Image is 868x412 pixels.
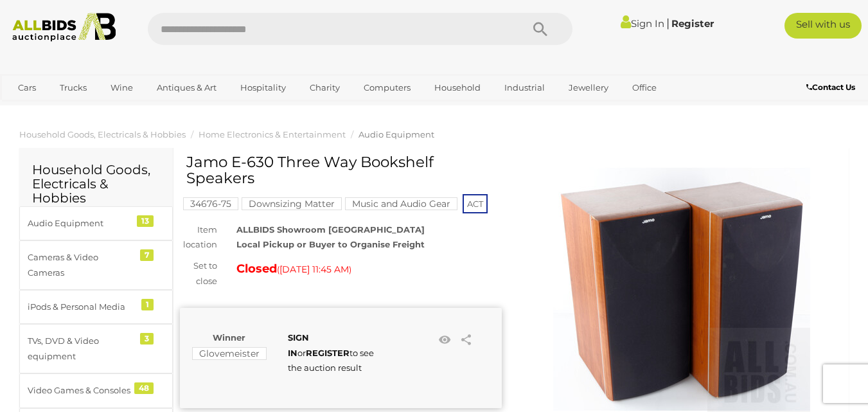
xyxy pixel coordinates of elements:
[19,129,186,139] a: Household Goods, Electricals & Hobbies
[10,98,53,120] a: Sports
[232,77,294,98] a: Hospitality
[277,264,351,274] span: ( )
[624,77,665,98] a: Office
[19,240,173,290] a: Cameras & Video Cameras 7
[279,264,349,275] span: [DATE] 11:45 AM
[6,13,122,42] img: Allbids.com.au
[140,249,154,261] div: 7
[426,77,489,98] a: Household
[19,324,173,373] a: TVs, DVD & Video equipment 3
[183,199,238,209] a: 34676-75
[301,77,348,98] a: Charity
[508,13,572,45] button: Search
[186,154,499,187] h1: Jamo E-630 Three Way Bookshelf Speakers
[213,332,245,343] b: Winner
[28,250,134,280] div: Cameras & Video Cameras
[170,258,227,289] div: Set to close
[32,163,160,205] h2: Household Goods, Electricals & Hobbies
[463,194,488,213] span: ACT
[496,77,553,98] a: Industrial
[137,215,154,227] div: 13
[806,82,855,92] b: Contact Us
[666,16,669,30] span: |
[199,129,346,139] a: Home Electronics & Entertainment
[806,80,858,94] a: Contact Us
[19,290,173,324] a: iPods & Personal Media 1
[288,332,309,357] a: SIGN IN
[671,17,714,30] a: Register
[28,216,134,231] div: Audio Equipment
[141,299,154,310] div: 1
[560,77,617,98] a: Jewellery
[183,197,238,210] mark: 34676-75
[621,17,664,30] a: Sign In
[359,129,434,139] a: Audio Equipment
[28,383,134,398] div: Video Games & Consoles
[236,262,277,276] strong: Closed
[242,197,342,210] mark: Downsizing Matter
[435,330,454,350] li: Watch this item
[60,98,168,120] a: [GEOGRAPHIC_DATA]
[140,333,154,345] div: 3
[102,77,141,98] a: Wine
[148,77,225,98] a: Antiques & Art
[288,332,374,373] span: or to see the auction result
[242,199,342,209] a: Downsizing Matter
[345,199,457,209] a: Music and Audio Gear
[192,347,267,360] mark: Glovemeister
[306,348,350,358] a: REGISTER
[28,334,134,364] div: TVs, DVD & Video equipment
[784,13,862,39] a: Sell with us
[19,373,173,408] a: Video Games & Consoles 48
[236,239,425,249] strong: Local Pickup or Buyer to Organise Freight
[19,206,173,240] a: Audio Equipment 13
[170,222,227,253] div: Item location
[51,77,95,98] a: Trucks
[134,382,154,394] div: 48
[28,300,134,314] div: iPods & Personal Media
[10,77,44,98] a: Cars
[236,224,425,235] strong: ALLBIDS Showroom [GEOGRAPHIC_DATA]
[355,77,419,98] a: Computers
[345,197,457,210] mark: Music and Audio Gear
